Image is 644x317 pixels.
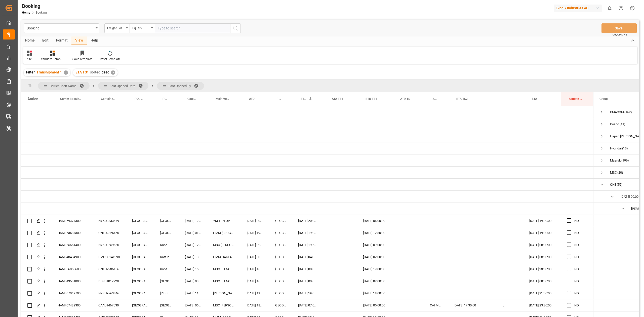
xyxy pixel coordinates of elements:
div: [DATE] 19:00:00 [292,287,323,299]
div: [GEOGRAPHIC_DATA] [126,275,154,287]
div: ✕ [64,70,68,75]
div: NO [574,288,587,299]
div: [DATE] 19:35:00 [240,287,268,299]
div: ONE [610,179,616,190]
div: NO [574,251,587,263]
button: search button [230,23,241,33]
div: NYKU3833479 [92,215,126,227]
span: Last Opened By [169,84,191,88]
span: Ctrl/CMD + S [613,33,627,36]
div: [DATE] 16:35:00 [240,263,268,275]
button: show 0 new notifications [604,3,615,14]
div: Press SPACE to select this row. [21,142,593,154]
div: CAAU9467530 [92,299,126,311]
span: ATD TS1 [400,97,412,101]
div: HMM OAKLAND [207,251,240,263]
div: [DATE] 00:00:00 [292,263,323,275]
div: Press SPACE to select this row. [21,106,593,118]
div: NYKU9763846 [92,287,126,299]
div: Evonik Industries AG [554,5,602,12]
span: Group [599,97,608,101]
div: NYKU3559650 [92,239,126,251]
div: [GEOGRAPHIC_DATA] [268,287,292,299]
div: [GEOGRAPHIC_DATA] [154,299,179,311]
div: [DATE] 16:57:00 [179,263,207,275]
span: POL Name [135,97,143,101]
div: Press SPACE to select this row. [21,167,593,179]
div: Help [87,36,102,45]
div: [GEOGRAPHIC_DATA] [126,263,154,275]
div: [GEOGRAPHIC_DATA] [154,275,179,287]
div: Edit [38,36,52,45]
div: [PERSON_NAME] [207,287,240,299]
div: [GEOGRAPHIC_DATA] [268,263,292,275]
div: Cosco [610,118,619,130]
div: Kobe [154,263,179,275]
span: (41) [620,118,625,130]
div: MSC ELENOIRE [207,275,240,287]
div: MSC [610,167,617,178]
span: Main Vessel and Vessel Imo [216,97,230,101]
div: [DATE] 19:00:00 [357,263,392,275]
div: MSC [PERSON_NAME] [207,239,240,251]
div: Press SPACE to select this row. [21,191,593,203]
div: CAI MEP [424,299,448,311]
span: (13) [622,143,628,154]
button: open menu [130,23,155,33]
div: NO [574,239,587,251]
div: [DATE] 07:00:00 [292,299,323,311]
div: [GEOGRAPHIC_DATA] [268,251,292,263]
span: ETA TS1 [301,97,306,101]
div: MSC ELENOIRE [207,263,240,275]
div: [DATE] 12:42:00 [179,215,207,227]
button: Help Center [615,3,627,14]
div: [GEOGRAPHIC_DATA] [126,299,154,311]
div: [DATE] 06:37:30 [179,299,207,311]
div: Press SPACE to select this row. [21,275,593,287]
div: [DATE] 12:30:00 [357,227,392,239]
div: [DATE] 06:00:00 [357,215,392,227]
div: [GEOGRAPHIC_DATA] [154,227,179,239]
div: Booking [27,25,94,31]
span: Container No. [101,97,115,101]
div: Press SPACE to select this row. [21,251,593,263]
div: [DATE] 02:42:00 [240,239,268,251]
div: NO [574,263,587,275]
div: [DATE] 17:30:00 [448,299,483,311]
div: [DATE] 19:00:00 [523,227,561,239]
div: Action [27,97,38,101]
div: [DATE] 00:00:00 [292,275,323,287]
span: ETA [532,97,537,101]
div: DFSU1017228 [92,275,126,287]
div: Home [21,36,38,45]
span: Gate In POL [187,97,196,101]
div: [DATE] 19:00:00 [523,215,561,227]
div: [DATE] 00:00:00 [621,191,643,203]
div: [DATE] 19:00:00 [292,227,323,239]
div: Press SPACE to select this row. [21,299,593,311]
div: Press SPACE to select this row. [21,118,593,130]
div: [DATE] 13:43:00 [179,251,207,263]
div: [DATE] 08:00:00 [523,251,561,263]
span: ATD [249,97,255,101]
div: [GEOGRAPHIC_DATA] [154,215,179,227]
span: Transhipment 1 [36,70,62,74]
div: [DATE] 19:49:00 [240,227,268,239]
div: [DATE] 02:00:00 [357,251,392,263]
div: [GEOGRAPHIC_DATA] [126,251,154,263]
span: desc [102,70,109,74]
div: YM TIPTOP [207,215,240,227]
div: Press SPACE to select this row. [21,287,593,299]
div: [GEOGRAPHIC_DATA] [268,215,292,227]
div: [GEOGRAPHIC_DATA] [126,239,154,251]
div: [DATE] 01:16:00 [179,227,207,239]
div: [DATE] 08:00:00 [523,275,561,287]
div: Reset Template [100,57,120,61]
div: [GEOGRAPHIC_DATA] [268,299,292,311]
div: [DATE] 04:30:00 [292,251,323,263]
div: HAMF63587300 [52,227,92,239]
div: [DATE] 18:02:00 [240,299,268,311]
span: (196) [621,155,629,166]
div: [DATE] 16:35:00 [240,275,268,287]
span: ETA TS2 [456,97,468,101]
